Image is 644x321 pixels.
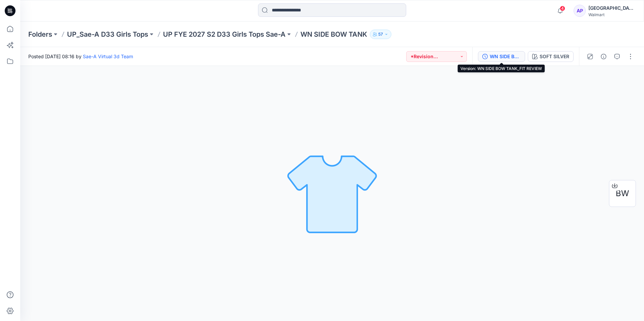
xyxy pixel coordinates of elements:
[378,31,383,38] p: 57
[560,6,565,11] span: 4
[83,53,133,59] a: Sae-A Virtual 3d Team
[370,30,391,39] button: 57
[616,187,629,200] span: BW
[540,53,569,60] div: SOFT SILVER
[300,30,367,39] p: WN SIDE BOW TANK
[163,30,286,39] a: UP FYE 2027 S2 D33 Girls Tops Sae-A
[574,5,586,17] div: AP
[598,51,609,62] button: Details
[285,146,379,241] img: No Outline
[588,4,636,12] div: [GEOGRAPHIC_DATA]
[588,12,636,17] div: Walmart
[528,51,574,62] button: SOFT SILVER
[28,53,133,60] span: Posted [DATE] 08:16 by
[67,30,148,39] a: UP_Sae-A D33 Girls Tops
[28,30,52,39] a: Folders
[490,53,521,60] div: WN SIDE BOW TANK_FIT REVIEW
[478,51,525,62] button: WN SIDE BOW TANK_FIT REVIEW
